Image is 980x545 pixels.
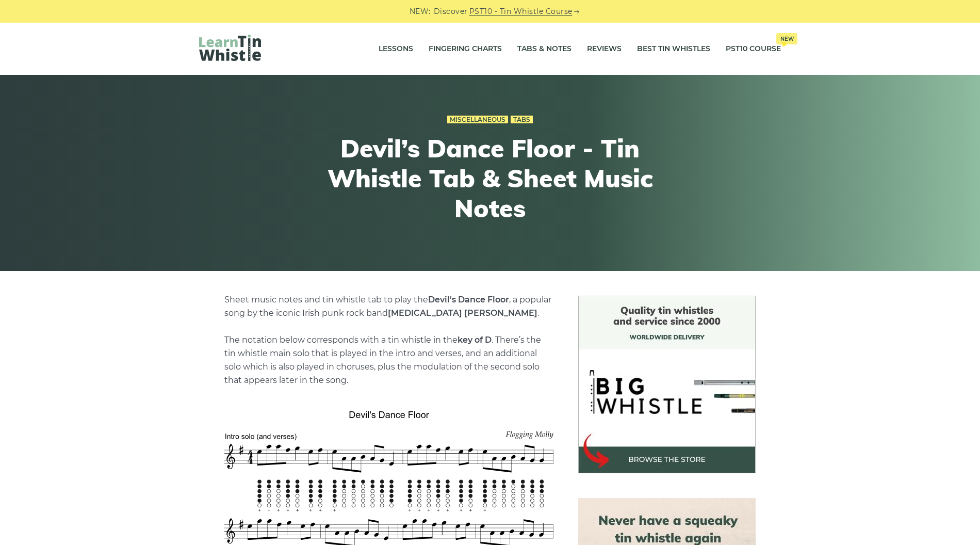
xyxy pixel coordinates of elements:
span: New [776,33,797,44]
a: Lessons [379,36,413,62]
a: Best Tin Whistles [637,36,710,62]
a: Miscellaneous [447,116,508,124]
strong: [MEDICAL_DATA] [PERSON_NAME] [388,308,537,318]
a: Tabs & Notes [517,36,571,62]
a: Tabs [511,116,533,124]
a: Fingering Charts [429,36,502,62]
a: Reviews [587,36,622,62]
strong: Devil’s Dance Floor [428,295,509,304]
img: LearnTinWhistle.com [199,35,261,61]
p: Sheet music notes and tin whistle tab to play the , a popular song by the iconic Irish punk rock ... [224,293,553,387]
a: PST10 CourseNew [726,36,781,62]
img: BigWhistle Tin Whistle Store [578,296,756,473]
strong: key of D [458,335,492,345]
h1: Devil’s Dance Floor - Tin Whistle Tab & Sheet Music Notes [300,134,680,223]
